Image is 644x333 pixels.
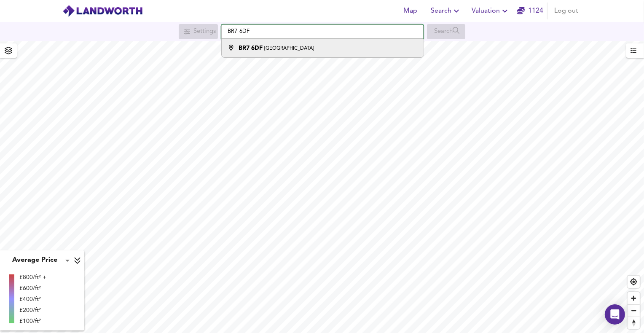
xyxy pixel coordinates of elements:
div: £600/ft² [19,284,46,293]
span: Valuation [472,5,510,17]
div: Average Price [8,254,72,267]
div: £800/ft² + [19,273,46,282]
button: Log out [551,3,582,19]
div: £100/ft² [19,317,46,325]
button: Zoom out [628,304,640,317]
button: 1124 [517,3,544,19]
div: Search for a location first or explore the map [427,24,465,39]
button: Find my location [628,276,640,288]
span: Log out [554,5,578,17]
div: £200/ft² [19,306,46,314]
div: £400/ft² [19,295,46,303]
span: Map [400,5,421,17]
img: logo [62,5,143,17]
input: Enter a location... [221,24,424,39]
small: [GEOGRAPHIC_DATA] [264,46,314,51]
span: Reset bearing to north [628,317,640,329]
a: 1124 [517,5,543,17]
button: Zoom in [628,292,640,304]
button: Reset bearing to north [628,317,640,329]
button: Valuation [468,3,513,19]
span: Search [431,5,462,17]
button: Search [427,3,465,19]
span: Zoom out [628,305,640,317]
strong: BR7 6DF [239,45,263,51]
div: Search for a location first or explore the map [179,24,218,39]
button: Map [397,3,424,19]
div: Open Intercom Messenger [605,304,625,325]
